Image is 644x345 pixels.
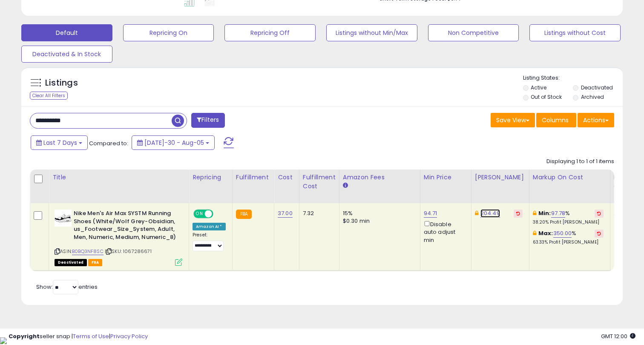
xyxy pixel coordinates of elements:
[533,173,607,182] div: Markup on Cost
[191,113,224,128] button: Filters
[343,173,417,182] div: Amazon Fees
[89,139,128,147] span: Compared to:
[236,173,270,182] div: Fulfillment
[55,259,87,266] span: All listings that are unavailable for purchase on Amazon for any reason other than out-of-stock
[43,138,77,147] span: Last 7 Days
[536,113,576,127] button: Columns
[480,209,500,218] a: 204.49
[45,77,78,89] h5: Listings
[193,232,226,251] div: Preset:
[9,333,148,341] div: seller snap | |
[105,248,152,255] span: | SKU: 1067286671
[72,248,103,255] a: B0BQ3NF8SC
[326,24,417,41] button: Listings without Min/Max
[523,74,623,82] p: Listing States:
[303,210,333,217] div: 7.32
[542,116,569,124] span: Columns
[529,170,610,203] th: The percentage added to the cost of goods (COGS) that forms the calculator for Min & Max prices.
[424,209,437,218] a: 94.71
[193,173,229,182] div: Repricing
[21,24,112,41] button: Default
[533,230,604,245] div: %
[74,210,177,243] b: Nike Men's Air Max SYSTM Running Shoes (White/Wolf Grey-Obsidian, us_Footwear_Size_System, Adult,...
[123,24,214,41] button: Repricing On
[36,283,98,291] span: Show: entries
[546,158,614,166] div: Displaying 1 to 1 of 1 items
[428,24,519,41] button: Non Competitive
[343,217,414,225] div: $0.30 min
[193,223,226,230] div: Amazon AI *
[132,135,215,150] button: [DATE]-30 - Aug-05
[553,229,572,238] a: 350.00
[343,210,414,217] div: 15%
[21,46,112,63] button: Deactivated & In Stock
[73,332,109,340] a: Terms of Use
[55,210,72,227] img: 313rPoGoktL._SL40_.jpg
[224,24,316,41] button: Repricing Off
[343,182,348,190] small: Amazon Fees.
[278,209,293,218] a: 37.00
[55,210,182,265] div: ASIN:
[614,210,640,217] div: 2
[601,332,635,340] span: 2025-08-13 12:00 GMT
[538,229,553,237] b: Max:
[491,113,535,127] button: Save View
[533,219,604,225] p: 38.20% Profit [PERSON_NAME]
[31,135,88,150] button: Last 7 Days
[278,173,296,182] div: Cost
[88,259,103,266] span: FBA
[538,209,551,217] b: Min:
[212,210,226,218] span: OFF
[531,84,546,91] label: Active
[581,93,604,101] label: Archived
[30,92,68,100] div: Clear All Filters
[144,138,204,147] span: [DATE]-30 - Aug-05
[9,332,40,340] strong: Copyright
[533,239,604,245] p: 63.33% Profit [PERSON_NAME]
[475,173,526,182] div: [PERSON_NAME]
[531,93,562,101] label: Out of Stock
[194,210,205,218] span: ON
[303,173,336,191] div: Fulfillment Cost
[551,209,566,218] a: 97.78
[578,113,614,127] button: Actions
[581,84,613,91] label: Deactivated
[614,173,643,191] div: Fulfillable Quantity
[236,210,252,219] small: FBA
[424,219,465,244] div: Disable auto adjust min
[424,173,468,182] div: Min Price
[110,332,148,340] a: Privacy Policy
[52,173,185,182] div: Title
[533,210,604,225] div: %
[529,24,621,41] button: Listings without Cost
